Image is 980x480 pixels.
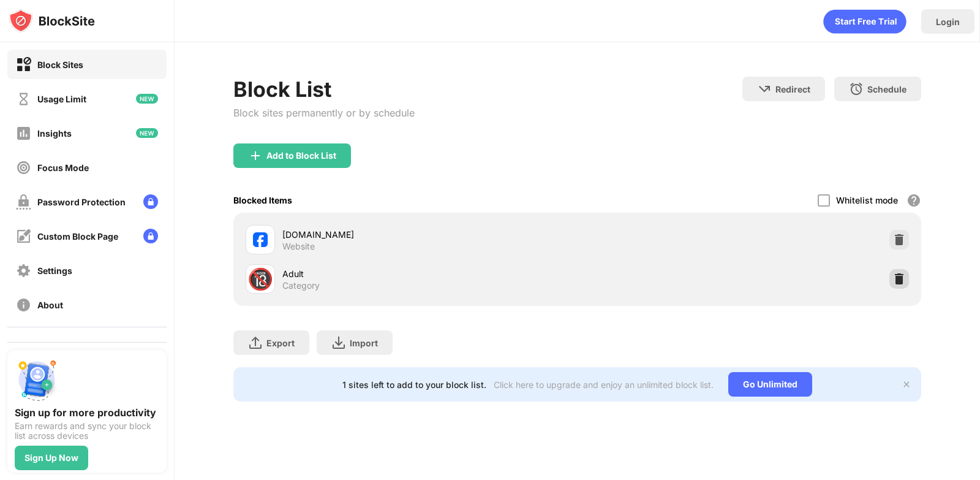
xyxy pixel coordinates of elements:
[16,229,31,244] img: customize-block-page-off.svg
[16,126,31,141] img: insights-off.svg
[728,372,812,397] div: Go Unlimited
[282,228,578,241] div: [DOMAIN_NAME]
[37,162,89,173] div: Focus Mode
[37,197,126,207] div: Password Protection
[16,160,31,175] img: focus-off.svg
[936,17,960,27] div: Login
[16,297,31,313] img: about-off.svg
[37,128,72,139] div: Insights
[253,232,268,247] img: favicons
[16,57,31,72] img: block-on.svg
[494,379,714,390] div: Click here to upgrade and enjoy an unlimited block list.
[902,379,911,389] img: x-button.svg
[136,94,158,104] img: new-icon.svg
[233,107,415,119] div: Block sites permanently or by schedule
[37,300,63,310] div: About
[16,194,31,210] img: password-protection-off.svg
[282,267,578,280] div: Adult
[16,263,31,278] img: settings-off.svg
[282,280,320,291] div: Category
[282,241,315,252] div: Website
[233,77,415,102] div: Block List
[342,379,486,390] div: 1 sites left to add to your block list.
[37,94,86,104] div: Usage Limit
[266,151,336,161] div: Add to Block List
[233,195,292,205] div: Blocked Items
[350,338,378,348] div: Import
[37,231,118,242] div: Custom Block Page
[37,59,83,70] div: Block Sites
[15,406,159,419] div: Sign up for more productivity
[247,267,273,292] div: 🔞
[143,229,158,243] img: lock-menu.svg
[143,194,158,209] img: lock-menu.svg
[867,84,907,94] div: Schedule
[16,91,31,107] img: time-usage-off.svg
[266,338,295,348] div: Export
[836,195,898,205] div: Whitelist mode
[775,84,810,94] div: Redirect
[15,357,59,402] img: push-signup.svg
[24,453,78,463] div: Sign Up Now
[136,128,158,138] img: new-icon.svg
[37,265,72,276] div: Settings
[9,9,95,33] img: logo-blocksite.svg
[15,421,159,441] div: Earn rewards and sync your block list across devices
[823,9,907,34] div: animation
